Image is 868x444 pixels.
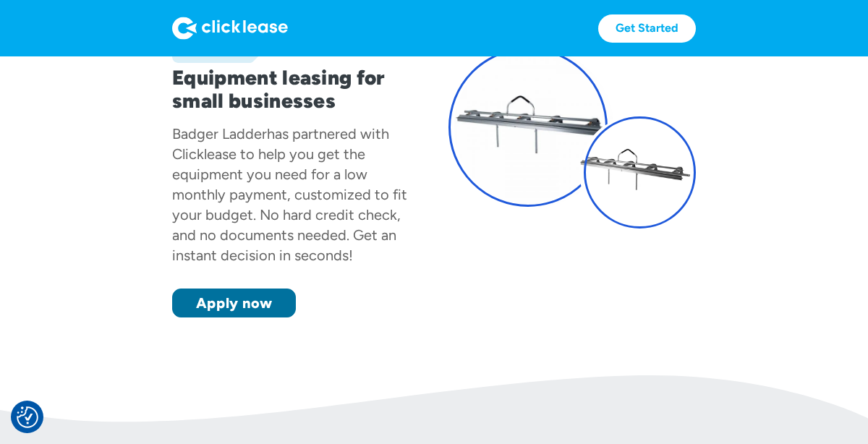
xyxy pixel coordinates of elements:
[172,125,407,264] div: has partnered with Clicklease to help you get the equipment you need for a low monthly payment, c...
[172,289,296,317] a: Apply now
[172,17,288,40] img: Logo
[172,125,267,142] div: Badger Ladder
[17,406,38,428] button: Consent Preferences
[17,406,38,428] img: Revisit consent button
[172,66,420,112] h1: Equipment leasing for small businesses
[598,14,696,43] a: Get Started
